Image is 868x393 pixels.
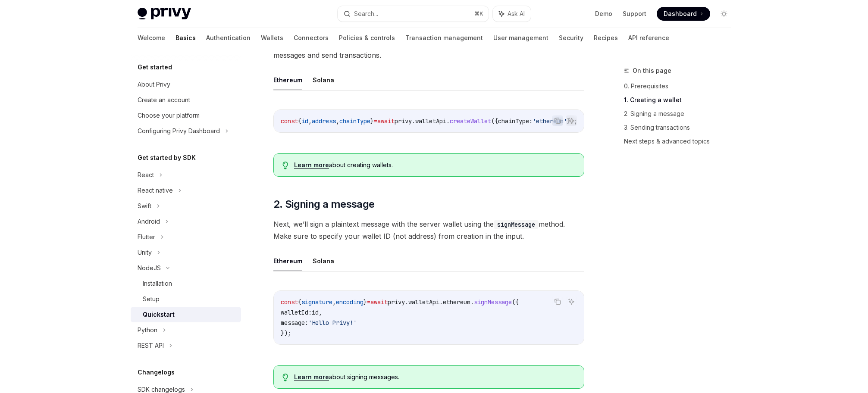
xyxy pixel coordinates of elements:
span: . [446,117,450,125]
button: Ask AI [566,296,577,307]
span: await [377,117,395,125]
div: Flutter [138,232,155,242]
span: . [405,298,408,306]
div: Quickstart [143,309,175,320]
a: Demo [595,9,612,18]
a: Connectors [294,28,329,48]
span: ethereum [443,298,470,306]
h5: Changelogs [138,367,175,377]
span: privy [388,298,405,306]
a: 1. Creating a wallet [624,93,738,107]
div: Choose your platform [138,110,200,121]
button: Toggle dark mode [717,7,731,21]
a: User management [493,28,548,48]
a: Security [559,28,583,48]
a: Learn more [294,161,329,169]
span: chainType: [498,117,533,125]
div: Search... [354,9,378,19]
div: Configuring Privy Dashboard [138,126,220,136]
span: ({ [512,298,519,306]
div: Python [138,325,157,335]
div: Setup [143,294,160,304]
div: about creating wallets. [294,161,575,169]
a: Next steps & advanced topics [624,134,738,148]
span: signature [301,298,332,306]
div: Swift [138,201,151,211]
span: = [374,117,377,125]
a: Support [623,9,646,18]
span: , [336,117,339,125]
span: . [470,298,474,306]
a: Learn more [294,373,329,381]
a: Policies & controls [339,28,395,48]
span: ⌘ K [474,10,483,17]
span: message: [281,319,308,327]
span: await [370,298,388,306]
span: id [312,309,319,316]
a: Authentication [206,28,251,48]
span: On this page [633,65,671,76]
span: Next, we’ll sign a plaintext message with the server wallet using the method. Make sure to specif... [273,218,584,242]
svg: Tip [282,162,288,169]
a: Quickstart [131,307,241,322]
h5: Get started by SDK [138,153,196,163]
a: Dashboard [657,7,710,21]
a: 0. Prerequisites [624,79,738,93]
span: = [367,298,370,306]
span: } [363,298,367,306]
code: signMessage [494,220,539,229]
a: About Privy [131,77,241,92]
span: Ask AI [508,9,525,18]
span: , [308,117,312,125]
span: privy [395,117,412,125]
div: Unity [138,247,152,258]
span: { [298,298,301,306]
span: 2. Signing a message [273,197,375,211]
button: Copy the contents from the code block [552,296,563,307]
button: Solana [313,251,334,271]
span: chainType [339,117,370,125]
span: { [298,117,301,125]
div: NodeJS [138,263,161,273]
span: address [312,117,336,125]
a: 2. Signing a message [624,107,738,121]
div: Create an account [138,95,190,105]
button: Ask AI [566,115,577,126]
span: 'Hello Privy!' [308,319,357,327]
a: Wallets [261,28,283,48]
a: Create an account [131,92,241,108]
span: signMessage [474,298,512,306]
button: Ethereum [273,70,302,90]
button: Copy the contents from the code block [552,115,563,126]
span: createWallet [450,117,491,125]
a: Choose your platform [131,108,241,123]
span: ({ [491,117,498,125]
span: } [370,117,374,125]
span: const [281,117,298,125]
svg: Tip [282,374,288,381]
span: , [332,298,336,306]
span: Dashboard [664,9,697,18]
a: Recipes [594,28,618,48]
span: const [281,298,298,306]
span: . [439,298,443,306]
div: about signing messages. [294,373,575,381]
a: Setup [131,291,241,307]
button: Ask AI [493,6,531,22]
span: . [412,117,415,125]
span: walletApi [408,298,439,306]
span: }); [281,329,291,337]
button: Ethereum [273,251,302,271]
a: Welcome [138,28,165,48]
a: Installation [131,276,241,291]
img: light logo [138,8,191,20]
span: }); [567,117,577,125]
span: First, we will create a server wallet. You will use this wallet’s in future calls to sign message... [273,37,584,61]
a: Basics [175,28,196,48]
div: React [138,170,154,180]
span: 'ethereum' [533,117,567,125]
span: , [319,309,322,316]
a: API reference [628,28,669,48]
div: React native [138,185,173,196]
h5: Get started [138,62,172,72]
